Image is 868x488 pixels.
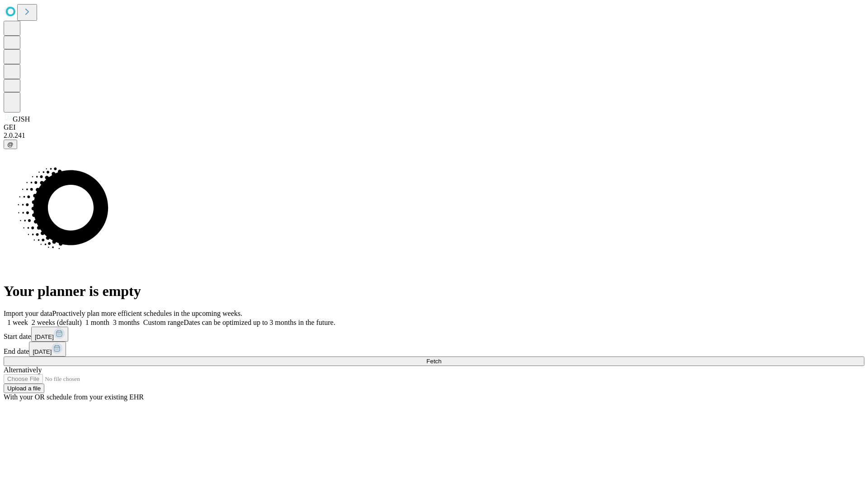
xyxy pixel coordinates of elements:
span: Alternatively [4,366,42,374]
span: Import your data [4,310,52,317]
span: 3 months [113,319,140,326]
span: With your OR schedule from your existing EHR [4,393,144,401]
h1: Your planner is empty [4,283,864,300]
button: Fetch [4,357,864,366]
span: 1 week [7,319,28,326]
span: 1 month [85,319,109,326]
button: Upload a file [4,384,44,393]
span: Proactively plan more efficient schedules in the upcoming weeks. [52,310,242,317]
span: Custom range [143,319,184,326]
button: [DATE] [31,327,68,342]
span: [DATE] [33,348,52,355]
span: 2 weeks (default) [32,319,82,326]
div: End date [4,342,864,357]
div: Start date [4,327,864,342]
span: Fetch [426,358,441,365]
button: @ [4,140,17,149]
div: 2.0.241 [4,131,864,140]
span: [DATE] [35,333,54,340]
div: GEI [4,123,864,131]
span: Dates can be optimized up to 3 months in the future. [184,319,335,326]
button: [DATE] [29,342,66,357]
span: @ [7,141,14,148]
span: GJSH [13,115,30,123]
